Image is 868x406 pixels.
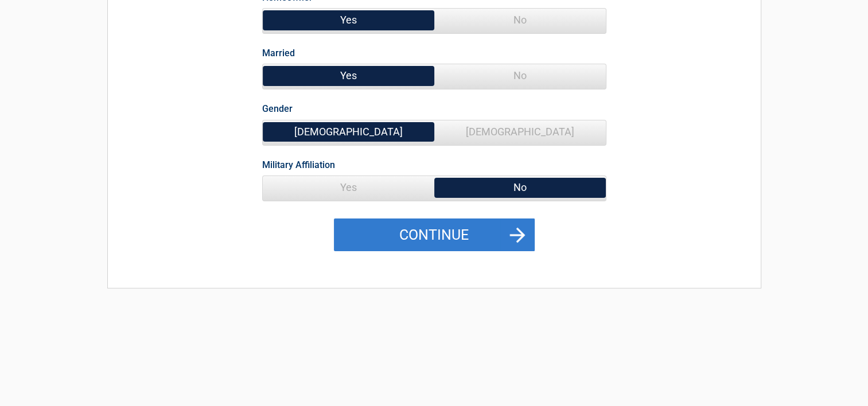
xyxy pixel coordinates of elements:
[434,9,606,32] span: No
[434,176,606,199] span: No
[262,45,295,61] label: Married
[263,176,434,199] span: Yes
[263,64,434,87] span: Yes
[334,218,535,252] button: Continue
[434,120,606,143] span: [DEMOGRAPHIC_DATA]
[262,101,293,116] label: Gender
[263,9,434,32] span: Yes
[434,64,606,87] span: No
[263,120,434,143] span: [DEMOGRAPHIC_DATA]
[262,157,335,173] label: Military Affiliation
